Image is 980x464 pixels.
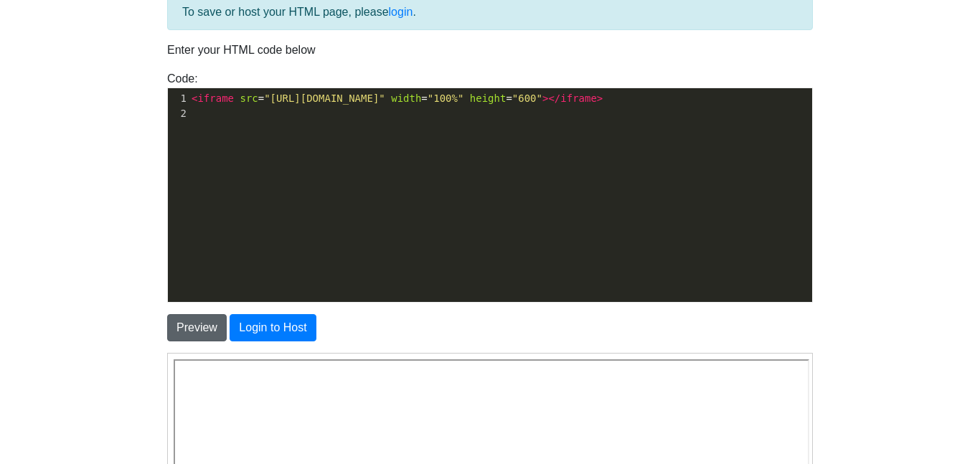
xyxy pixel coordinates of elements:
[240,93,258,104] span: src
[167,42,813,59] p: Enter your HTML code below
[389,6,413,18] a: login
[470,93,507,104] span: height
[168,106,189,121] div: 2
[192,93,603,104] span: = = =
[230,314,316,341] button: Login to Host
[542,93,560,104] span: ></
[264,93,385,104] span: "[URL][DOMAIN_NAME]"
[156,70,824,303] div: Code:
[391,93,421,104] span: width
[167,314,227,341] button: Preview
[560,93,597,104] span: iframe
[512,93,542,104] span: "600"
[428,93,464,104] span: "100%"
[168,91,189,106] div: 1
[197,93,234,104] span: iframe
[597,93,603,104] span: >
[192,93,197,104] span: <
